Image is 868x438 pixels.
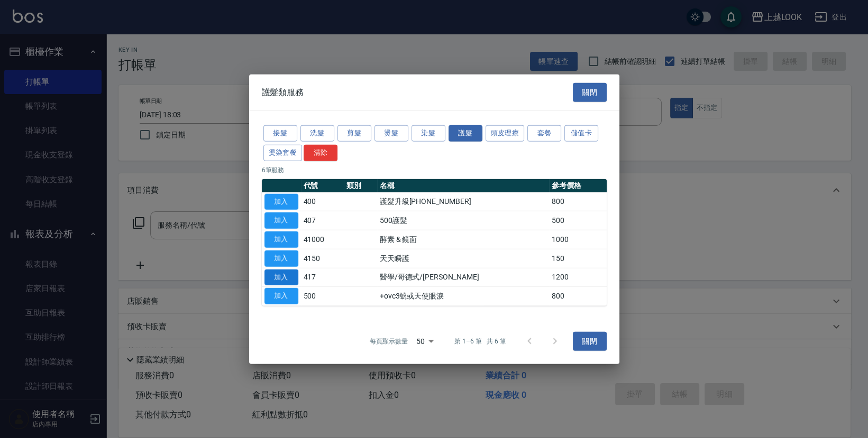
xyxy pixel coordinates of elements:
[301,179,344,192] th: 代號
[549,286,606,305] td: 800
[301,249,344,268] td: 4150
[377,249,550,268] td: 天天瞬護
[263,144,303,161] button: 燙染套餐
[264,193,298,210] button: 加入
[377,268,550,287] td: 醫學/哥德式/[PERSON_NAME]
[573,82,607,102] button: 關閉
[344,179,377,192] th: 類別
[564,125,598,142] button: 儲值卡
[377,211,550,230] td: 500護髮
[264,231,298,248] button: 加入
[301,286,344,305] td: 500
[264,288,298,304] button: 加入
[549,249,606,268] td: 150
[301,211,344,230] td: 407
[549,230,606,249] td: 1000
[377,230,550,249] td: 酵素 & 鏡面
[304,144,337,161] button: 清除
[262,165,607,174] p: 6 筆服務
[301,230,344,249] td: 41000
[264,269,298,285] button: 加入
[264,212,298,229] button: 加入
[454,337,506,346] p: 第 1–6 筆 共 6 筆
[301,268,344,287] td: 417
[301,192,344,211] td: 400
[527,125,561,142] button: 套餐
[377,179,550,192] th: 名稱
[573,332,607,351] button: 關閉
[370,337,408,346] p: 每頁顯示數量
[549,192,606,211] td: 800
[264,250,298,266] button: 加入
[377,286,550,305] td: +ovc3號或天使眼淚
[549,268,606,287] td: 1200
[300,125,334,142] button: 洗髮
[263,125,297,142] button: 接髮
[412,327,437,356] div: 50
[262,87,304,97] span: 護髮類服務
[374,125,408,142] button: 燙髮
[486,125,525,142] button: 頭皮理療
[449,125,482,142] button: 護髮
[549,179,606,192] th: 參考價格
[337,125,371,142] button: 剪髮
[377,192,550,211] td: 護髮升級[PHONE_NUMBER]
[549,211,606,230] td: 500
[412,125,445,142] button: 染髮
